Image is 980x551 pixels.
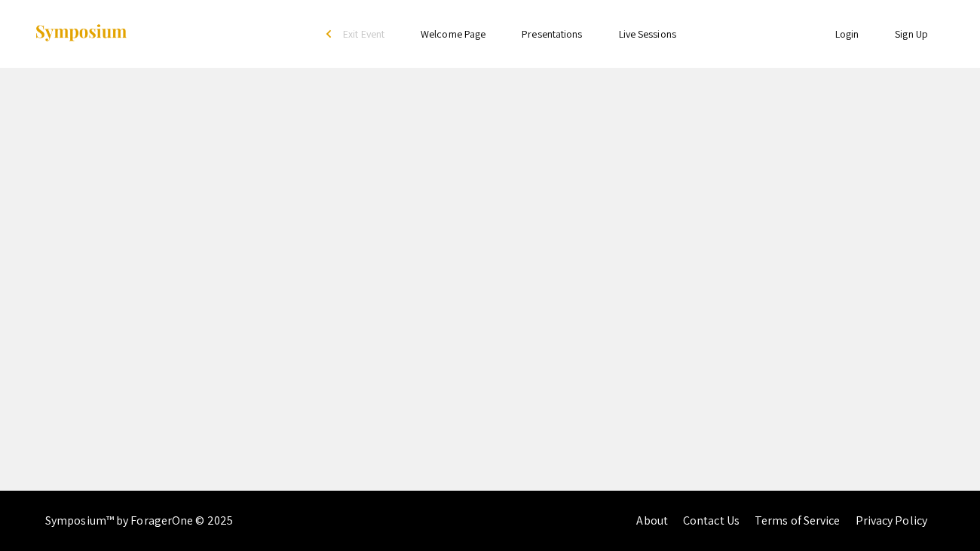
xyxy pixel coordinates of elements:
a: About [636,513,668,528]
a: Live Sessions [619,27,676,41]
div: arrow_back_ios [326,29,335,38]
a: Login [835,27,859,41]
span: Exit Event [343,27,384,41]
a: Terms of Service [755,513,841,528]
a: Presentations [522,27,582,41]
a: Welcome Page [421,27,485,41]
img: Symposium by ForagerOne [34,23,128,44]
a: Privacy Policy [856,513,927,528]
a: Sign Up [895,27,928,41]
a: Contact Us [683,513,740,528]
div: Symposium™ by ForagerOne © 2025 [45,491,233,551]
